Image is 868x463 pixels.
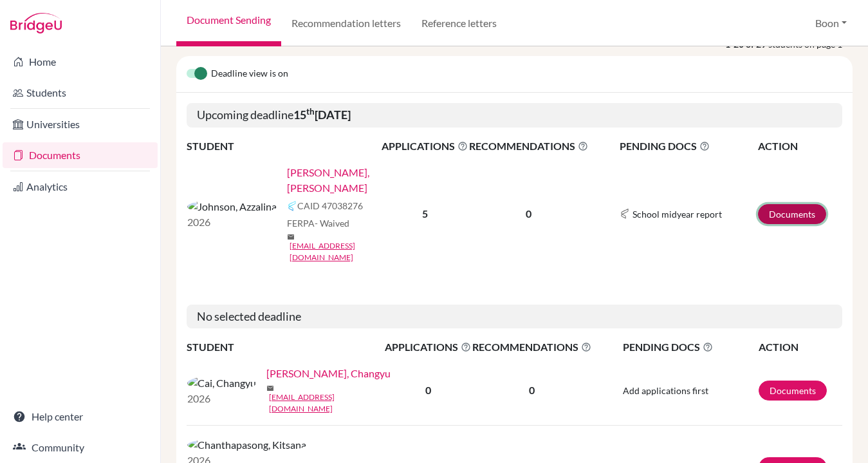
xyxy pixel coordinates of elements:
a: Home [3,49,158,75]
a: Documents [758,204,826,224]
span: School midyear report [633,207,722,221]
sup: th [306,106,315,117]
b: 0 [425,384,431,396]
span: mail [266,384,274,392]
a: Analytics [3,174,158,200]
p: 2026 [187,391,256,406]
span: APPLICATIONS [385,339,471,355]
a: Students [3,80,158,106]
img: Common App logo [620,209,630,219]
b: 15 [DATE] [293,108,351,122]
p: 0 [469,206,588,222]
p: 0 [472,383,591,398]
th: STUDENT [187,138,381,155]
img: Bridge-U [10,13,62,33]
span: - Waived [315,218,349,229]
button: Boon [809,11,853,35]
a: [PERSON_NAME], [PERSON_NAME] [287,165,390,196]
a: [PERSON_NAME], Changyu [266,366,391,381]
img: Chanthapasong, Kitsana [187,437,306,453]
p: 2026 [187,214,277,230]
span: APPLICATIONS [382,138,468,154]
h5: Upcoming deadline [187,103,842,128]
span: Add applications first [623,385,708,396]
span: PENDING DOCS [623,339,757,355]
b: 5 [422,207,428,220]
h5: No selected deadline [187,305,842,329]
a: Documents [3,142,158,168]
img: Common App logo [287,201,297,211]
th: ACTION [758,339,842,355]
a: Universities [3,111,158,137]
span: CAID 47038276 [297,199,363,213]
th: STUDENT [187,339,384,355]
a: Help center [3,404,158,430]
span: mail [287,233,295,241]
span: RECOMMENDATIONS [469,138,588,154]
th: ACTION [757,138,842,155]
a: Documents [759,381,827,401]
span: FERPA [287,216,349,230]
a: [EMAIL_ADDRESS][DOMAIN_NAME] [269,392,393,415]
a: [EMAIL_ADDRESS][DOMAIN_NAME] [290,240,390,263]
span: Deadline view is on [211,66,288,82]
a: Community [3,435,158,460]
span: RECOMMENDATIONS [472,339,591,355]
span: PENDING DOCS [620,138,757,154]
img: Johnson, Azzalina [187,199,277,214]
img: Cai, Changyu [187,375,256,391]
